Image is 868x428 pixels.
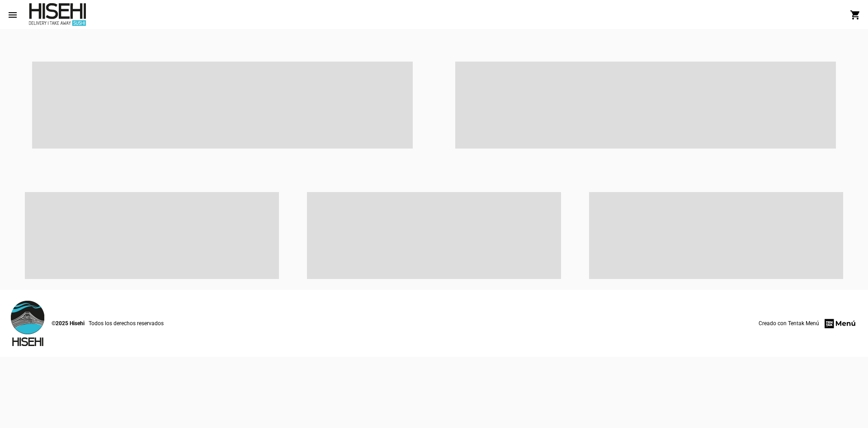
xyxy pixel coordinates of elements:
[759,319,819,328] span: Creado con Tentak Menú
[89,319,164,328] span: Todos los derechos reservados
[7,10,18,20] mat-icon: menu
[850,10,861,20] mat-icon: shopping_cart
[52,319,85,328] span: ©2025 Hisehi
[759,317,857,330] a: Creado con Tentak Menú
[823,317,857,330] img: menu-firm.png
